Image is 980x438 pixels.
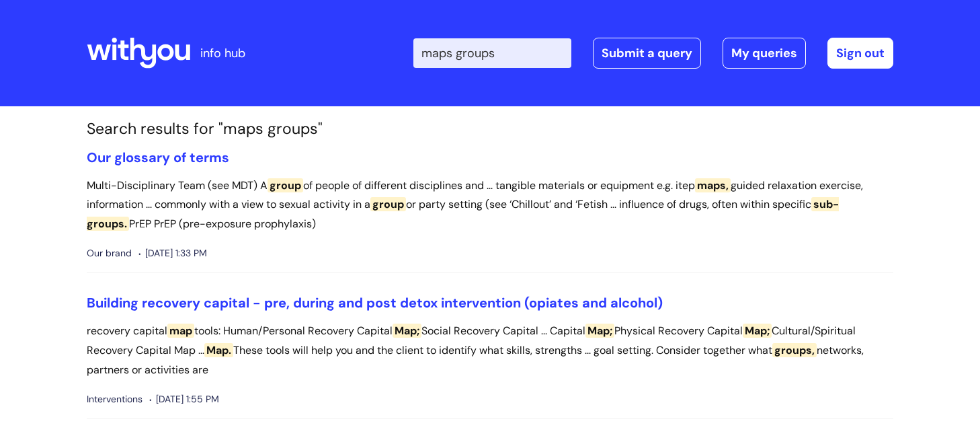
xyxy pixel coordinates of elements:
[87,245,132,262] span: Our brand
[87,322,893,379] p: recovery capital tools: Human/Personal Recovery Capital Social Recovery Capital ... Capital Physi...
[413,38,571,68] input: Search
[87,391,142,408] span: Interventions
[268,178,303,192] span: group
[138,245,207,262] span: [DATE] 1:33 PM
[827,38,893,69] a: Sign out
[200,42,245,64] p: info hub
[772,343,817,357] span: groups,
[413,38,893,69] div: | -
[723,38,806,69] a: My queries
[87,294,663,312] a: Building recovery capital - pre, during and post detox intervention (opiates and alcohol)
[695,178,731,192] span: maps,
[393,324,421,338] span: Map;
[87,120,893,139] h1: Search results for "maps groups"
[743,324,772,338] span: Map;
[204,343,233,357] span: Map.
[585,324,614,338] span: Map;
[370,197,406,211] span: group
[593,38,701,69] a: Submit a query
[87,176,893,234] p: Multi-Disciplinary Team (see MDT) A of people of different disciplines and ... tangible materials...
[167,324,194,338] span: map
[87,149,229,166] a: Our glossary of terms
[149,391,219,408] span: [DATE] 1:55 PM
